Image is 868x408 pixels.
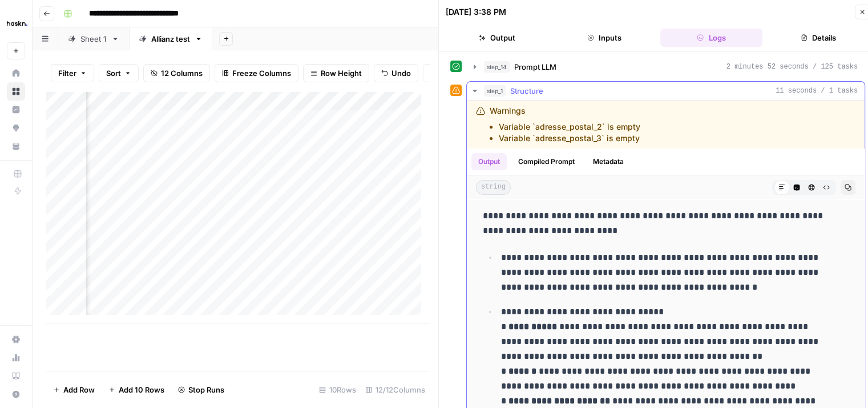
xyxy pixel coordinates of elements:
button: Sort [99,64,139,82]
button: Filter [51,64,94,82]
button: Add 10 Rows [102,381,171,399]
button: Help + Support [7,385,25,403]
span: 2 minutes 52 seconds / 125 tasks [726,62,858,72]
button: Output [471,153,507,170]
button: Freeze Columns [215,64,298,82]
button: Stop Runs [171,381,231,399]
span: 11 seconds / 1 tasks [776,86,858,96]
span: Undo [391,67,411,79]
span: Prompt LLM [514,61,556,73]
img: Haskn Logo [7,13,27,34]
span: Structure [510,85,543,97]
div: [DATE] 3:38 PM [446,6,506,18]
span: Add 10 Rows [119,384,164,395]
button: Output [446,29,548,47]
span: Add Row [63,384,95,395]
a: Insights [7,101,25,119]
button: Workspace: Haskn [7,9,25,38]
a: Your Data [7,137,25,155]
button: Inputs [553,29,656,47]
a: Browse [7,82,25,101]
div: Allianz test [151,33,190,45]
div: 10 Rows [314,381,361,399]
a: Settings [7,330,25,349]
span: Row Height [321,67,362,79]
button: Row Height [303,64,369,82]
span: Sort [106,67,121,79]
button: Metadata [586,153,631,170]
div: Warnings [490,105,640,144]
span: Stop Runs [188,384,224,395]
button: Add Row [46,381,102,399]
div: Sheet 1 [80,33,107,45]
a: Learning Hub [7,367,25,385]
button: 2 minutes 52 seconds / 125 tasks [467,58,865,76]
button: Compiled Prompt [511,153,582,170]
li: Variable `adresse_postal_2` is empty [499,121,640,133]
li: Variable `adresse_postal_3` is empty [499,133,640,144]
a: Allianz test [129,27,212,50]
div: 12/12 Columns [361,381,430,399]
button: 12 Columns [143,64,210,82]
button: 11 seconds / 1 tasks [467,82,865,100]
span: 12 Columns [161,67,203,79]
span: step_14 [484,61,510,73]
span: string [476,180,511,195]
button: Undo [374,64,418,82]
span: Filter [58,67,76,79]
a: Home [7,64,25,82]
a: Sheet 1 [58,27,129,50]
span: Freeze Columns [232,67,291,79]
a: Opportunities [7,119,25,137]
button: Logs [660,29,763,47]
a: Usage [7,349,25,367]
span: step_1 [484,85,506,97]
